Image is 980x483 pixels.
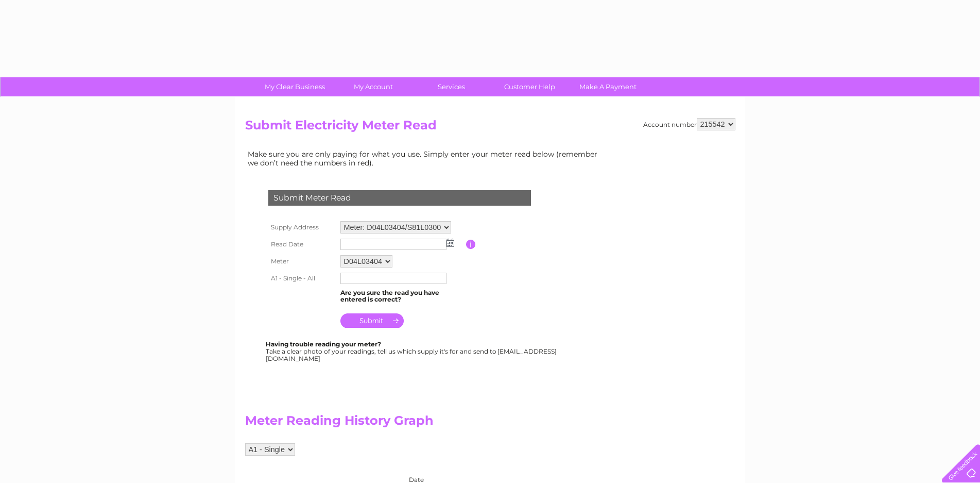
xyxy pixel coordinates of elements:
input: Information [466,240,476,249]
img: ... [446,239,454,247]
td: Are you sure the read you have entered is correct? [338,287,466,306]
a: Make A Payment [565,77,650,96]
a: My Clear Business [252,77,337,96]
input: Submit [340,313,404,328]
td: Make sure you are only paying for what you use. Simply enter your meter read below (remember we d... [245,147,606,169]
th: Supply Address [266,219,338,236]
a: My Account [331,77,416,96]
a: Services [409,77,494,96]
div: Take a clear photo of your readings, tell us which supply it's for and send to [EMAIL_ADDRESS][DO... [266,341,558,362]
a: Customer Help [487,77,572,96]
div: Submit Meter Read [268,190,531,206]
th: Meter [266,253,338,270]
b: Having trouble reading your meter? [266,340,381,348]
h2: Meter Reading History Graph [245,413,606,433]
div: Account number [643,118,735,130]
h2: Submit Electricity Meter Read [245,118,735,138]
th: Read Date [266,236,338,253]
th: A1 - Single - All [266,270,338,287]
